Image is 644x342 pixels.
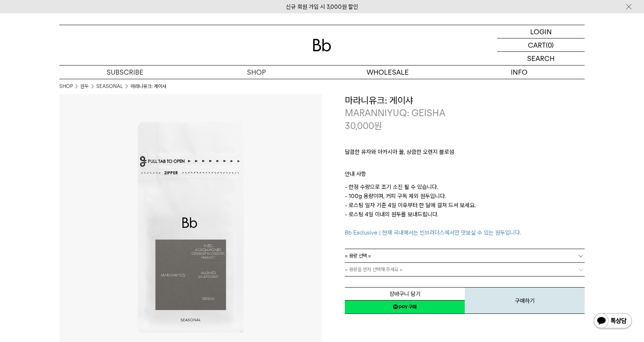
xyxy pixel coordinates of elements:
[191,66,322,79] a: SHOP
[497,38,585,52] a: CART (0)
[530,25,552,38] p: LOGIN
[131,83,166,90] li: 마라니유크: 게이샤
[322,66,453,79] p: WHOLESALE
[345,249,371,262] span: = 용량 선택 =
[286,3,358,10] a: 신규 회원 가입 시 3,000원 할인
[313,39,331,51] img: 로고
[59,83,73,90] a: SHOP
[345,120,382,133] p: 30,000
[345,229,521,236] span: Bb Exclusive | 현재 국내에서는 빈브라더스에서만 맛보실 수 있는 원두입니다.
[528,38,546,51] p: CART
[96,83,123,90] a: SEASONAL
[345,287,465,300] button: 장바구니 담기
[527,52,555,65] p: SEARCH
[345,94,585,107] h3: 마라니유크: 게이샤
[593,312,633,331] img: 카카오톡 채널 1:1 채팅 버튼
[374,120,382,131] span: 원
[497,25,585,38] a: LOGIN
[546,38,554,51] p: (0)
[453,66,585,79] p: INFO
[345,263,403,276] span: = 용량을 먼저 선택해 주세요 =
[465,287,585,314] button: 구매하기
[345,169,585,182] p: 안내 사항
[345,147,585,160] p: 달콤한 유자와 아카시아 꿀, 상큼한 오렌지 블로섬
[345,182,585,237] p: - 한정 수량으로 조기 소진 될 수 있습니다. - 100g 용량이며, 커피 구독 제외 원두입니다. - 로스팅 일자 기준 4일 이후부터 한 달에 걸쳐 드셔 보세요. - 로스팅 ...
[345,160,585,169] p: ㅤ
[345,107,585,120] p: MARANNIYUQ: GEISHA
[80,83,89,90] a: 원두
[59,66,191,79] a: SUBSCRIBE
[345,300,465,314] a: 새창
